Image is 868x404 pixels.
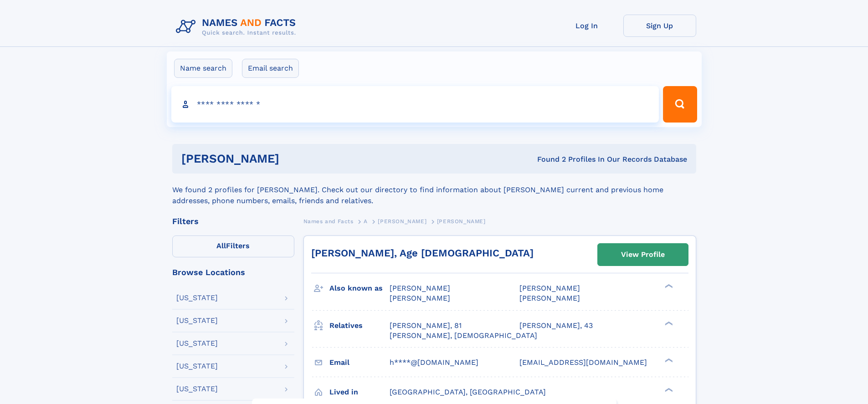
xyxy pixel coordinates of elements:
[176,340,218,347] div: [US_STATE]
[519,358,647,367] span: [EMAIL_ADDRESS][DOMAIN_NAME]
[176,317,218,324] div: [US_STATE]
[329,384,390,400] h3: Lived in
[663,387,673,393] div: ❯
[519,294,580,302] span: [PERSON_NAME]
[181,153,408,164] h1: [PERSON_NAME]
[176,363,218,370] div: [US_STATE]
[311,247,534,259] a: [PERSON_NAME], Age [DEMOGRAPHIC_DATA]
[598,244,688,266] a: View Profile
[329,355,390,370] h3: Email
[364,218,368,225] span: A
[663,357,673,363] div: ❯
[172,174,696,206] div: We found 2 profiles for [PERSON_NAME]. Check out our directory to find information about [PERSON_...
[172,217,294,225] div: Filters
[176,385,218,393] div: [US_STATE]
[663,320,673,326] div: ❯
[390,294,450,302] span: [PERSON_NAME]
[390,388,546,396] span: [GEOGRAPHIC_DATA], [GEOGRAPHIC_DATA]
[437,218,486,225] span: [PERSON_NAME]
[378,218,426,225] span: [PERSON_NAME]
[174,59,232,78] label: Name search
[408,154,687,164] div: Found 2 Profiles In Our Records Database
[171,86,659,123] input: search input
[216,241,226,250] span: All
[329,281,390,296] h3: Also known as
[663,283,673,289] div: ❯
[623,15,696,37] a: Sign Up
[390,321,462,331] a: [PERSON_NAME], 81
[550,15,623,37] a: Log In
[303,215,354,227] a: Names and Facts
[519,321,593,331] a: [PERSON_NAME], 43
[378,215,426,227] a: [PERSON_NAME]
[329,318,390,333] h3: Relatives
[172,268,294,276] div: Browse Locations
[663,86,697,123] button: Search Button
[364,215,368,227] a: A
[390,331,537,341] a: [PERSON_NAME], [DEMOGRAPHIC_DATA]
[172,235,294,257] label: Filters
[519,284,580,292] span: [PERSON_NAME]
[172,15,303,39] img: Logo Names and Facts
[176,294,218,302] div: [US_STATE]
[242,59,299,78] label: Email search
[621,244,665,265] div: View Profile
[390,284,450,292] span: [PERSON_NAME]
